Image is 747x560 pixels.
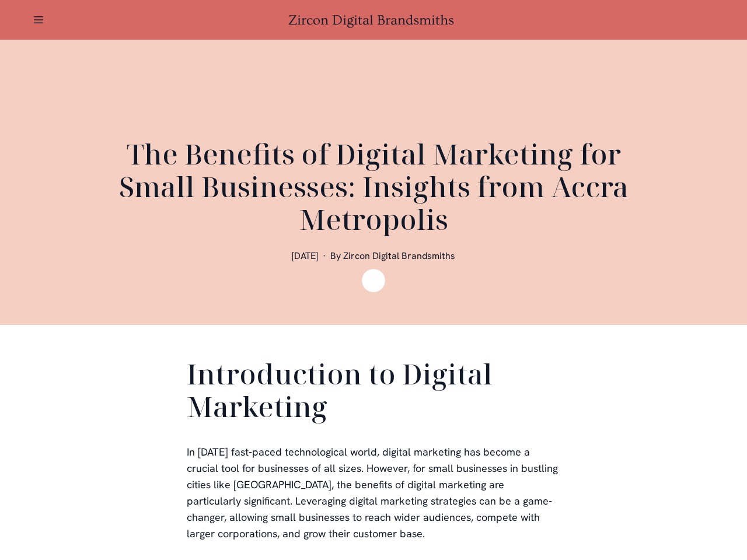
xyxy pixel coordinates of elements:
[323,250,326,262] span: ·
[292,250,318,262] span: [DATE]
[187,358,560,428] h2: Introduction to Digital Marketing
[362,269,385,292] img: Zircon Digital Brandsmiths
[288,12,459,28] a: Zircon Digital Brandsmiths
[93,138,654,236] h1: The Benefits of Digital Marketing for Small Businesses: Insights from Accra Metropolis
[187,444,560,542] p: In [DATE] fast-paced technological world, digital marketing has become a crucial tool for busines...
[330,250,455,262] span: By Zircon Digital Brandsmiths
